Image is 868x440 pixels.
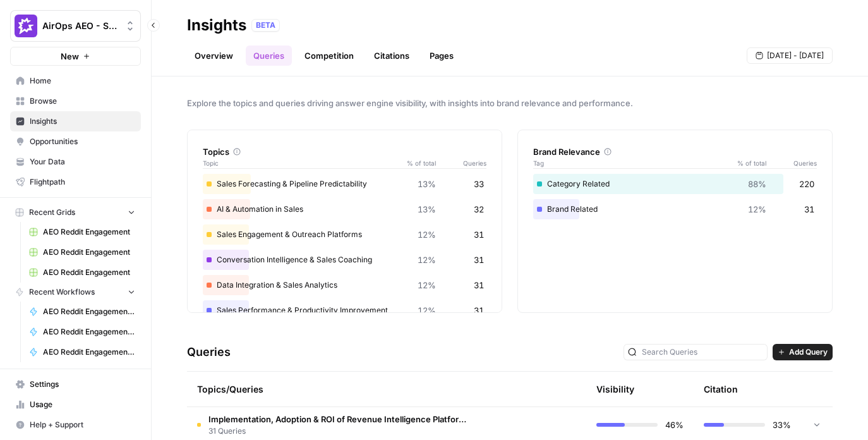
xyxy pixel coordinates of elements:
span: 31 [474,304,484,317]
span: 12% [418,279,436,291]
a: Overview [187,46,241,66]
a: AEO Reddit Engagement - Fork [23,302,141,322]
span: 31 [804,203,814,216]
span: Recent Workflows [29,286,95,298]
a: Your Data [10,152,141,172]
div: Brand Relevance [533,145,817,158]
a: Usage [10,394,141,415]
div: Insights [187,15,246,35]
a: Flightpath [10,172,141,192]
a: Citations [366,46,417,66]
span: AEO Reddit Engagement - Fork [43,346,135,358]
a: AEO Reddit Engagement [23,242,141,262]
button: New [10,47,141,66]
div: Topics/Queries [197,372,469,406]
span: 31 Queries [208,425,469,437]
span: Help + Support [30,419,135,431]
div: Conversation Intelligence & Sales Coaching [203,250,486,270]
span: Browse [30,95,135,107]
button: Add Query [773,344,833,360]
span: 12% [418,304,436,317]
button: Workspace: AirOps AEO - Single Brand (Gong) [10,10,141,42]
h3: Queries [187,343,231,361]
a: AEO Reddit Engagement - Fork [23,342,141,362]
span: % of total [728,158,766,168]
span: Topic [203,158,398,168]
span: Flightpath [30,176,135,188]
a: Competition [297,46,361,66]
a: Pages [422,46,461,66]
a: Settings [10,374,141,394]
div: Topics [203,145,486,158]
span: 46% [665,419,684,431]
div: Data Integration & Sales Analytics [203,275,486,295]
span: AEO Reddit Engagement [43,267,135,278]
span: AirOps AEO - Single Brand (Gong) [42,20,119,32]
div: Citation [704,372,738,406]
div: Visibility [596,383,634,396]
button: Recent Workflows [10,283,141,302]
span: AEO Reddit Engagement [43,247,135,258]
button: Recent Grids [10,203,141,222]
div: Sales Forecasting & Pipeline Predictability [203,174,486,194]
span: Implementation, Adoption & ROI of Revenue Intelligence Platforms [208,413,469,425]
span: Explore the topics and queries driving answer engine visibility, with insights into brand relevan... [187,97,833,109]
span: AEO Reddit Engagement - Fork [43,306,135,317]
span: 33% [773,419,791,431]
span: Queries [436,158,486,168]
span: 13% [418,178,436,190]
span: Usage [30,399,135,410]
a: AEO Reddit Engagement [23,222,141,242]
a: Opportunities [10,131,141,152]
span: 31 [474,254,484,266]
span: 31 [474,228,484,241]
input: Search Queries [642,346,763,358]
div: Sales Engagement & Outreach Platforms [203,224,486,245]
span: Tag [533,158,728,168]
span: Home [30,75,135,87]
img: AirOps AEO - Single Brand (Gong) Logo [15,15,37,37]
span: 33 [474,178,484,190]
span: 88% [748,178,766,190]
span: 32 [474,203,484,216]
span: Recent Grids [29,207,75,218]
button: [DATE] - [DATE] [747,47,833,64]
div: AI & Automation in Sales [203,199,486,219]
a: AEO Reddit Engagement - Fork [23,322,141,342]
a: Home [10,71,141,91]
span: AEO Reddit Engagement - Fork [43,326,135,338]
div: Brand Related [533,199,817,219]
span: 13% [418,203,436,216]
span: % of total [398,158,436,168]
div: Category Related [533,174,817,194]
a: Insights [10,111,141,131]
span: Queries [766,158,817,168]
div: BETA [251,19,280,32]
span: Add Query [789,346,828,358]
span: 31 [474,279,484,291]
div: Sales Performance & Productivity Improvement [203,300,486,321]
span: Settings [30,379,135,390]
span: New [61,50,79,63]
span: 12% [748,203,766,216]
span: Insights [30,116,135,127]
button: Help + Support [10,415,141,435]
a: AEO Reddit Engagement [23,262,141,283]
span: [DATE] - [DATE] [767,50,824,61]
span: AEO Reddit Engagement [43,226,135,238]
span: Your Data [30,156,135,168]
a: Queries [246,46,292,66]
span: 12% [418,254,436,266]
span: Opportunities [30,136,135,147]
span: 220 [799,178,814,190]
span: 12% [418,228,436,241]
a: Browse [10,91,141,111]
